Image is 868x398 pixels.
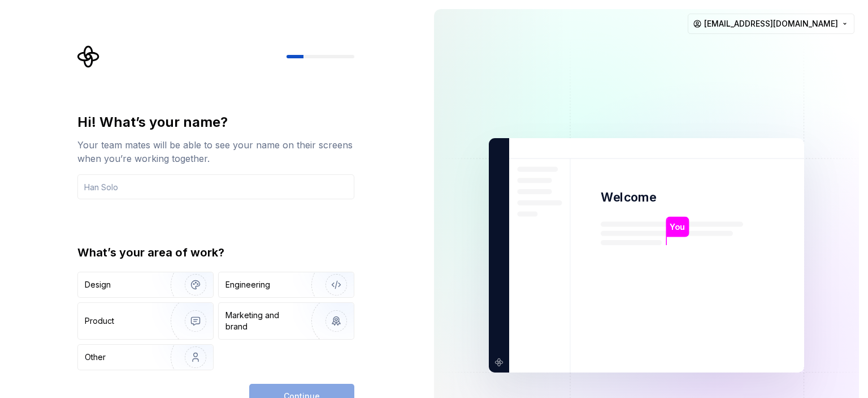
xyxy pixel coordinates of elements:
[77,138,354,165] div: Your team mates will be able to see your name on their screens when you’re working together.
[704,18,838,29] span: [EMAIL_ADDRESS][DOMAIN_NAME]
[85,352,106,363] div: Other
[77,113,354,131] div: Hi! What’s your name?
[225,279,270,290] div: Engineering
[85,279,111,290] div: Design
[601,189,656,206] p: Welcome
[77,45,100,68] svg: Supernova Logo
[85,315,114,327] div: Product
[77,174,354,199] input: Han Solo
[688,14,854,34] button: [EMAIL_ADDRESS][DOMAIN_NAME]
[670,221,685,233] p: You
[225,310,302,332] div: Marketing and brand
[77,245,354,260] div: What’s your area of work?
